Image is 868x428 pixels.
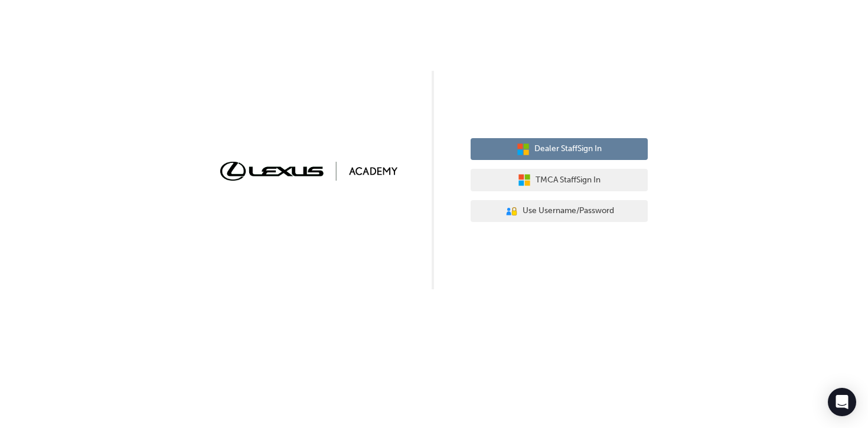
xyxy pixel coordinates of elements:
button: Dealer StaffSign In [471,138,648,161]
img: Trak [220,162,397,180]
button: Use Username/Password [471,200,648,223]
span: Dealer Staff Sign In [534,142,602,156]
div: Open Intercom Messenger [828,388,856,416]
span: TMCA Staff Sign In [536,174,601,187]
span: Use Username/Password [523,204,614,218]
button: TMCA StaffSign In [471,169,648,191]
